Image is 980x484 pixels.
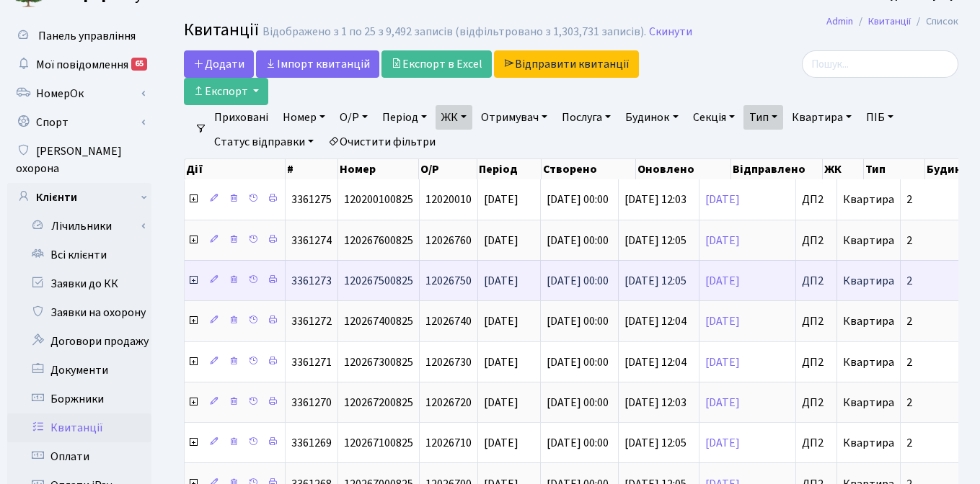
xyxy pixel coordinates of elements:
[184,17,259,42] span: Квитанції
[381,50,492,78] a: Експорт в Excel
[843,233,894,248] span: Квартира
[475,105,553,130] a: Отримувач
[7,22,151,50] a: Панель управління
[802,315,831,327] span: ДП2
[786,105,857,130] a: Квартира
[906,395,912,411] span: 2
[291,192,332,207] span: 3361275
[436,105,472,130] a: ЖК
[131,58,147,71] div: 65
[7,413,151,442] a: Квитанції
[344,313,413,329] span: 120267400825
[484,273,518,289] span: [DATE]
[843,354,894,370] span: Квартира
[291,233,332,248] span: 3361274
[705,395,740,411] a: [DATE]
[344,395,413,411] span: 120267200825
[425,313,472,329] span: 12026740
[547,435,609,451] span: [DATE] 00:00
[802,50,958,78] input: Пошук...
[843,435,894,451] span: Квартира
[484,395,518,411] span: [DATE]
[7,137,151,183] a: [PERSON_NAME] охорона
[624,354,687,370] span: [DATE] 12:04
[843,313,894,329] span: Квартира
[291,435,332,451] span: 3361269
[425,395,472,411] span: 12026720
[864,159,924,179] th: Тип
[7,385,151,413] a: Боржники
[376,105,433,130] a: Період
[425,192,472,207] span: 12020010
[547,354,609,370] span: [DATE] 00:00
[7,269,151,298] a: Заявки до КК
[906,192,912,207] span: 2
[705,233,740,248] a: [DATE]
[17,212,151,241] a: Лічильники
[262,25,646,39] div: Відображено з 1 по 25 з 9,492 записів (відфільтровано з 1,303,731 записів).
[291,395,332,411] span: 3361270
[624,395,687,411] span: [DATE] 12:03
[322,130,441,154] a: Очистити фільтри
[425,435,472,451] span: 12026710
[802,357,831,368] span: ДП2
[547,313,609,329] span: [DATE] 00:00
[425,233,472,248] span: 12026760
[843,395,894,411] span: Квартира
[334,105,374,130] a: О/Р
[624,192,687,207] span: [DATE] 12:03
[636,159,731,179] th: Оновлено
[338,159,419,179] th: Номер
[344,192,413,207] span: 120200100825
[556,105,617,130] a: Послуга
[484,192,518,207] span: [DATE]
[7,241,151,269] a: Всі клієнти
[277,105,331,130] a: Номер
[344,354,413,370] span: 120267300825
[7,183,151,212] a: Клієнти
[7,327,151,356] a: Договори продажу
[624,313,687,329] span: [DATE] 12:04
[477,159,542,179] th: Період
[860,105,899,130] a: ПІБ
[7,298,151,327] a: Заявки на охорону
[7,442,151,471] a: Оплати
[705,313,740,329] a: [DATE]
[743,105,783,130] a: Тип
[7,356,151,385] a: Документи
[256,50,379,78] a: Iмпорт квитанцій
[705,435,740,451] a: [DATE]
[906,313,912,329] span: 2
[802,275,831,287] span: ДП2
[291,273,332,289] span: 3361273
[687,105,741,130] a: Секція
[624,435,687,451] span: [DATE] 12:05
[185,159,286,179] th: Дії
[805,6,980,37] nav: breadcrumb
[705,192,740,207] a: [DATE]
[547,273,609,289] span: [DATE] 00:00
[547,192,609,207] span: [DATE] 00:00
[7,108,151,137] a: Спорт
[425,354,472,370] span: 12026730
[484,233,518,248] span: [DATE]
[731,159,824,179] th: Відправлено
[906,354,912,370] span: 2
[542,159,637,179] th: Створено
[193,56,244,72] span: Додати
[344,435,413,451] span: 120267100825
[547,233,609,248] span: [DATE] 00:00
[286,159,338,179] th: #
[843,192,894,207] span: Квартира
[184,50,254,78] a: Додати
[868,14,911,29] a: Квитанції
[291,313,332,329] span: 3361272
[705,273,740,289] a: [DATE]
[802,397,831,408] span: ДП2
[184,78,268,105] button: Експорт
[344,273,413,289] span: 120267500825
[649,25,692,39] a: Скинути
[705,354,740,370] a: [DATE]
[802,235,831,246] span: ДП2
[36,57,128,73] span: Мої повідомлення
